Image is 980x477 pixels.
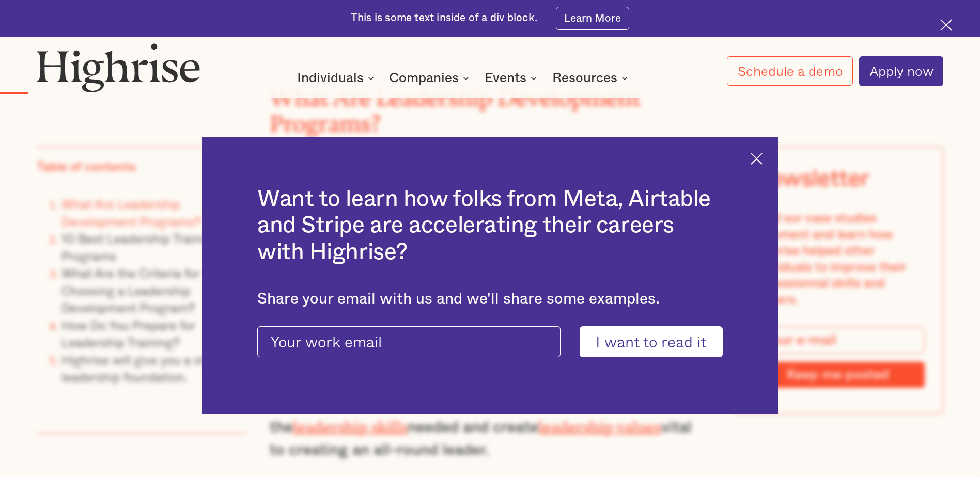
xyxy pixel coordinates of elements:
div: This is some text inside of a div block. [351,11,537,25]
div: Share your email with us and we'll share some examples. [257,290,723,308]
a: Schedule a demo [727,56,852,86]
div: Companies [389,72,459,84]
div: Companies [389,72,472,84]
div: Events [485,72,526,84]
input: Your work email [257,326,561,357]
div: Resources [552,72,617,84]
div: Individuals [297,72,377,84]
img: Highrise logo [37,43,200,92]
img: Cross icon [751,153,763,165]
div: Events [485,72,540,84]
div: Individuals [297,72,364,84]
a: Apply now [859,56,943,86]
form: current-ascender-blog-article-modal-form [257,326,723,357]
div: Resources [552,72,631,84]
img: Cross icon [940,19,952,31]
h2: Want to learn how folks from Meta, Airtable and Stripe are accelerating their careers with Highrise? [257,186,723,266]
input: I want to read it [580,326,723,357]
a: Learn More [556,7,630,30]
